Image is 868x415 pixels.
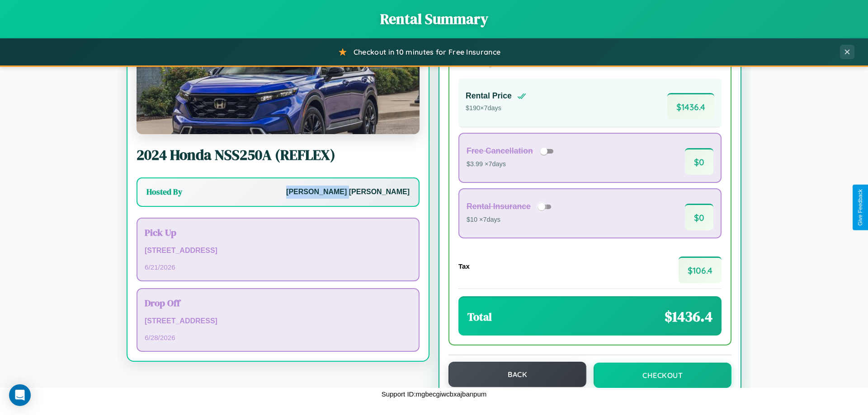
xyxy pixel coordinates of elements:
[466,91,512,101] h4: Rental Price
[145,331,411,344] p: 6 / 28 / 2026
[286,186,410,199] p: [PERSON_NAME] [PERSON_NAME]
[685,148,713,175] span: $ 0
[137,44,420,134] img: Honda NSS250A (REFLEX)
[685,204,713,230] span: $ 0
[467,309,492,324] h3: Total
[679,256,722,283] span: $ 106.4
[594,363,731,388] button: Checkout
[448,362,586,387] button: Back
[382,388,487,400] p: Support ID: mgbecgiwcbxajbanpum
[145,296,411,309] h3: Drop Off
[467,214,554,226] p: $10 × 7 days
[665,307,712,326] span: $ 1436.4
[857,189,863,226] div: Give Feedback
[146,187,182,197] h3: Hosted By
[354,47,500,56] span: Checkout in 10 minutes for Free Insurance
[145,226,411,239] h3: Pick Up
[467,146,533,156] h4: Free Cancellation
[467,159,557,170] p: $3.99 × 7 days
[137,145,420,165] h2: 2024 Honda NSS250A (REFLEX)
[667,93,714,120] span: $ 1436.4
[9,9,859,29] h1: Rental Summary
[9,384,31,406] div: Open Intercom Messenger
[145,315,411,328] p: [STREET_ADDRESS]
[458,262,470,270] h4: Tax
[145,244,411,257] p: [STREET_ADDRESS]
[145,261,411,273] p: 6 / 21 / 2026
[466,103,526,114] p: $ 190 × 7 days
[467,202,531,211] h4: Rental Insurance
